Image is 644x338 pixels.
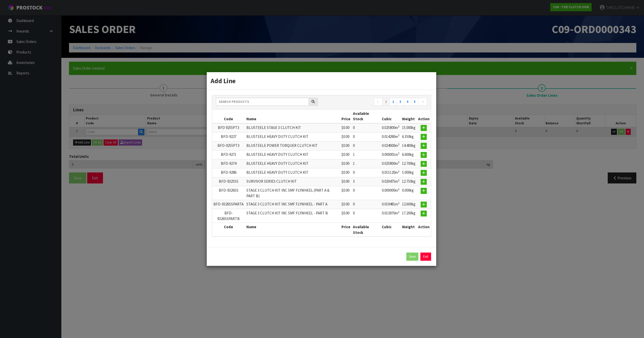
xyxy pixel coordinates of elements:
button: Save [406,253,418,261]
sup: 3 [398,201,399,205]
td: 0.025800m [381,159,401,168]
td: 0.019481m [381,200,401,209]
td: BLUSTEELE STAGE 3 CLUTCH KIT [245,123,340,133]
td: 0 [352,141,381,150]
td: $0.00 [340,168,352,177]
input: Search products [216,98,309,106]
a: 4 [404,98,411,106]
td: 1 [352,159,381,168]
a: 2 [389,98,397,106]
td: 15.000kg [401,123,417,133]
td: BFD-9227 [212,132,245,141]
th: Available Stock [352,110,381,123]
th: Code [212,223,245,236]
sup: 3 [398,143,399,146]
td: SURVIVOR SERIES CLUTCH KIT [245,177,340,186]
sup: 3 [398,188,399,191]
td: BFD-9326SSPARTB [212,209,245,223]
th: Action [417,110,431,123]
sup: 3 [398,125,399,128]
td: 0 [352,168,381,177]
th: Cubic [381,223,401,236]
a: 5 [411,98,418,106]
sup: 3 [398,179,399,182]
td: $0.00 [340,209,352,223]
td: 0 [352,132,381,141]
th: Name [245,223,340,236]
td: BFD-9326SSPARTA [212,200,245,209]
td: 0.000kg [401,186,417,200]
th: Price [340,110,352,123]
a: → [418,98,427,106]
td: 5.000kg [401,168,417,177]
td: 12.750kg [401,177,417,186]
td: 6.600kg [401,150,417,159]
td: 14.400kg [401,141,417,150]
th: Action [417,223,431,236]
td: 0 [352,123,381,133]
td: 0.000000m [381,186,401,200]
td: 0.015120m [381,168,401,177]
td: 0.000001m [381,150,401,159]
td: BLUSTEELE POWER TORQUER CLUTCH KIT [245,141,340,150]
td: 0.024000m [381,141,401,150]
th: Available Stock [352,223,381,236]
td: BFD-9286 [212,168,245,177]
td: $0.00 [340,159,352,168]
td: $0.00 [340,186,352,200]
a: 3 [397,98,404,106]
td: 0.020475m [381,177,401,186]
a: Exit [420,253,431,261]
th: Weight [401,110,417,123]
td: 0.025800m [381,123,401,133]
sup: 3 [398,170,399,173]
td: STAGE 3 CLUTCH KIT INC SMF FLYWHEEL (PART A & PART B) [245,186,340,200]
td: 0.014280m [381,132,401,141]
td: 1 [352,150,381,159]
td: BLUSTEELE HEAVY DUTY CLUTCH KIT [245,150,340,159]
th: Weight [401,223,417,236]
td: BLUSTEELE HEAVY DUTY CLUTCH KIT [245,132,340,141]
th: Price [340,223,352,236]
td: $0.00 [340,177,352,186]
td: BFD-9274 [212,159,245,168]
td: 0 [352,200,381,209]
td: BFD-9271 [212,150,245,159]
td: BFD-9325SS [212,177,245,186]
td: BFD-9255PT3 [212,141,245,150]
th: Cubic [381,110,401,123]
td: 12.700kg [401,159,417,168]
td: BFD-9326SS [212,186,245,200]
td: BLUSTEELE HEAVY DUTY CLUTCH KIT [245,159,340,168]
a: ← [374,98,383,106]
sup: 3 [398,134,399,137]
h3: Add Line [211,76,432,85]
a: 1 [382,98,390,106]
th: Code [212,110,245,123]
sup: 3 [398,160,399,164]
td: $0.00 [340,132,352,141]
td: 12.600kg [401,200,417,209]
td: BFD 9255PT3 [212,123,245,133]
td: $0.00 [340,141,352,150]
td: 17.200kg [401,209,417,223]
td: 3 [352,177,381,186]
sup: 3 [398,210,399,214]
td: $0.00 [340,150,352,159]
td: STAGE 3 CLUTCH KIT INC SMF FLYWHEEL - PART B [245,209,340,223]
td: 0 [352,186,381,200]
td: 0.013870m [381,209,401,223]
sup: 3 [398,151,399,155]
td: $0.00 [340,200,352,209]
th: Name [245,110,340,123]
td: BLUSTEELE HEAVY DUTY CLUTCH KIT [245,168,340,177]
td: STAGE 3 CLUTCH KIT INC SMF FLYWHEEL - PART A [245,200,340,209]
td: $0.00 [340,123,352,133]
td: 6.350kg [401,132,417,141]
td: 0 [352,209,381,223]
nav: Page navigation [325,98,427,107]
